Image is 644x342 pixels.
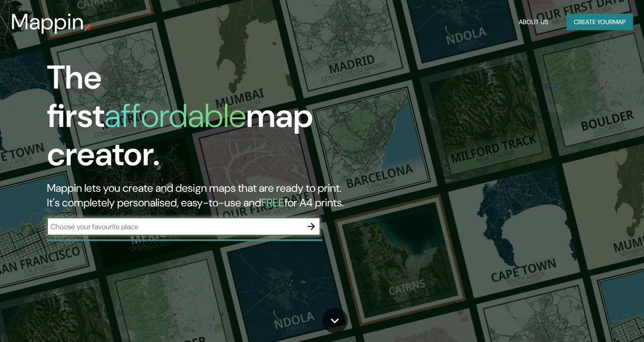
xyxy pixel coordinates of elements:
h2: Mappin lets you create and design maps that are ready to print. It's completely personalised, eas... [47,181,369,210]
input: Choose your favourite place [47,221,302,232]
h1: affordable [104,95,246,137]
h5: FREE [261,195,284,210]
h3: Mappin [11,9,84,35]
button: About Us [515,14,552,31]
img: mappin-pin [84,24,92,31]
h1: The first map creator. [47,58,369,181]
button: Create yourmap [567,14,633,31]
